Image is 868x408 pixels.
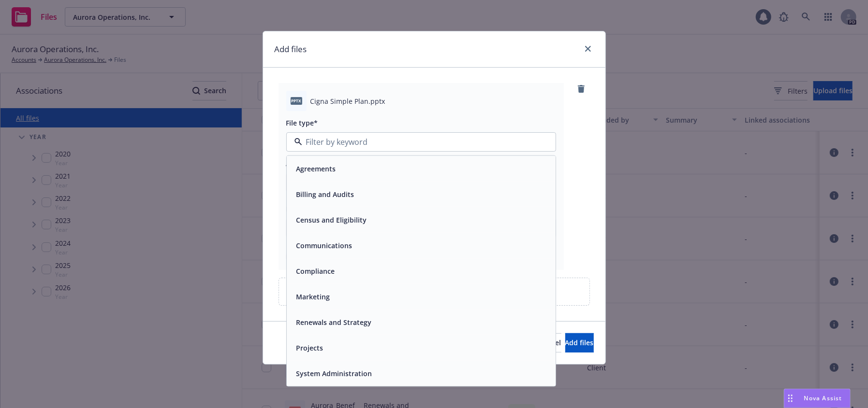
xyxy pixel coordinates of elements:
[310,96,385,106] span: Cigna Simple Plan.pptx
[296,189,354,199] button: Billing and Audits
[296,368,372,379] button: System Administration
[296,266,335,276] button: Compliance
[296,317,372,327] button: Renewals and Strategy
[784,389,851,408] button: Nova Assist
[296,164,336,174] button: Agreements
[582,43,594,55] a: close
[804,394,842,402] span: Nova Assist
[302,136,536,148] input: Filter by keyword
[575,83,587,95] a: remove
[565,333,594,352] button: Add files
[296,240,353,251] button: Communications
[784,389,796,408] div: Drag to move
[296,292,330,302] button: Marketing
[279,278,590,306] div: Upload new files
[565,338,594,347] span: Add files
[291,97,302,104] span: pptx
[286,118,318,127] span: File type*
[296,343,324,353] button: Projects
[275,43,307,56] h1: Add files
[296,215,367,225] button: Census and Eligibility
